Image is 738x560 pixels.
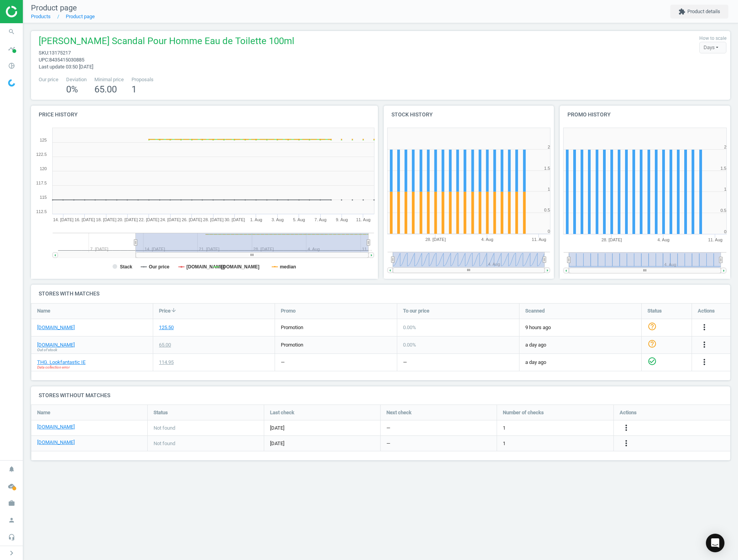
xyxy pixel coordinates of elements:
[4,513,19,528] i: person
[700,340,709,349] i: more_vert
[117,217,138,222] tspan: 20. [DATE]
[37,423,75,430] a: [DOMAIN_NAME]
[66,84,78,95] span: 0 %
[31,14,51,19] a: Products
[132,76,154,83] span: Proposals
[53,217,73,222] tspan: 14. [DATE]
[203,217,224,222] tspan: 28. [DATE]
[36,152,47,157] text: 122.5
[39,50,49,56] span: sku :
[622,439,631,449] button: more_vert
[49,50,71,56] span: 13175217
[403,324,416,330] span: 0.00 %
[622,423,631,433] button: more_vert
[544,166,550,171] text: 1.5
[721,166,726,171] text: 1.5
[120,264,132,270] tspan: Stack
[49,57,84,63] span: 8435415030885
[132,84,137,95] span: 1
[706,534,724,552] div: Open Intercom Messenger
[36,181,47,185] text: 117.5
[314,217,326,222] tspan: 7. Aug
[37,307,50,314] span: Name
[622,423,631,432] i: more_vert
[221,264,260,270] tspan: [DOMAIN_NAME]
[7,548,16,558] i: chevron_right
[336,217,348,222] tspan: 9. Aug
[186,264,225,270] tspan: [DOMAIN_NAME]
[6,6,61,17] img: ajHJNr6hYgQAAAAASUVORK5CYII=
[503,440,506,447] span: 1
[37,341,75,348] a: [DOMAIN_NAME]
[403,307,429,314] span: To our price
[356,217,371,222] tspan: 11. Aug
[700,340,709,350] button: more_vert
[544,208,550,213] text: 0.5
[8,79,15,87] img: wGWNvw8QSZomAAAAABJRU5ErkJggg==
[724,145,726,149] text: 2
[4,462,19,476] i: notifications
[699,42,726,53] div: Days
[622,439,631,448] i: more_vert
[182,217,202,222] tspan: 26. [DATE]
[699,35,726,42] label: How to scale
[4,24,19,39] i: search
[4,479,19,493] i: cloud_done
[94,84,117,95] span: 65.00
[36,209,47,214] text: 112.5
[39,76,58,83] span: Our price
[700,357,709,367] button: more_vert
[532,237,546,242] tspan: 11. Aug
[171,307,177,313] i: arrow_downward
[160,217,181,222] tspan: 24. [DATE]
[548,145,550,149] text: 2
[154,440,175,447] span: Not found
[270,425,374,432] span: [DATE]
[94,76,124,83] span: Minimal price
[700,357,709,367] i: more_vert
[159,307,171,314] span: Price
[647,322,657,331] i: help_outline
[281,359,285,366] div: —
[159,324,174,331] div: 125.50
[384,106,554,124] h4: Stock history
[525,307,545,314] span: Scanned
[4,530,19,545] i: headset_mic
[525,359,635,366] span: a day ago
[503,425,506,432] span: 1
[620,409,637,416] span: Actions
[39,35,294,50] span: [PERSON_NAME] Scandal Pour Homme Eau de Toilette 100ml
[270,440,374,447] span: [DATE]
[658,237,670,242] tspan: 4. Aug
[670,5,728,19] button: extensionProduct details
[293,217,305,222] tspan: 5. Aug
[37,324,75,331] a: [DOMAIN_NAME]
[40,138,47,142] text: 125
[39,57,49,63] span: upc :
[40,195,47,200] text: 115
[149,264,170,270] tspan: Our price
[386,425,390,432] span: —
[96,217,116,222] tspan: 18. [DATE]
[280,264,296,270] tspan: median
[724,187,726,191] text: 1
[403,342,416,348] span: 0.00 %
[250,217,262,222] tspan: 1. Aug
[154,425,175,432] span: Not found
[721,208,726,213] text: 0.5
[700,323,709,332] i: more_vert
[525,324,635,331] span: 9 hours ago
[481,237,493,242] tspan: 4. Aug
[525,341,635,348] span: a day ago
[159,341,171,348] div: 65.00
[647,307,662,314] span: Status
[403,359,407,366] div: —
[272,217,284,222] tspan: 3. Aug
[281,324,303,330] span: promotion
[39,64,93,70] span: Last update 03:50 [DATE]
[66,76,87,83] span: Deviation
[31,386,730,405] h4: Stores without matches
[700,323,709,333] button: more_vert
[4,41,19,56] i: timeline
[362,247,372,251] tspan: 11.…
